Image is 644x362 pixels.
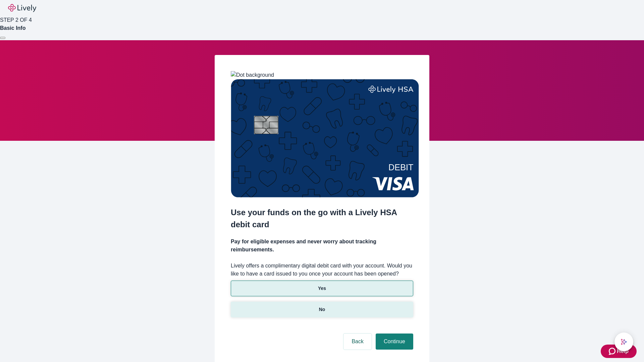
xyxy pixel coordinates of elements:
[609,347,617,355] svg: Zendesk support icon
[319,306,325,313] p: No
[231,302,413,317] button: No
[231,238,413,254] h4: Pay for eligible expenses and never worry about tracking reimbursements.
[231,281,413,296] button: Yes
[318,285,326,292] p: Yes
[617,347,629,355] span: Help
[231,262,413,278] label: Lively offers a complimentary digital debit card with your account. Would you like to have a card...
[621,339,627,345] svg: Lively AI Assistant
[8,4,36,12] img: Lively
[231,206,413,231] h2: Use your funds on the go with a Lively HSA debit card
[231,79,419,197] img: Debit card
[343,334,372,350] button: Back
[231,71,274,79] img: Dot background
[601,345,637,358] button: Zendesk support iconHelp
[376,334,413,350] button: Continue
[614,333,633,351] button: chat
